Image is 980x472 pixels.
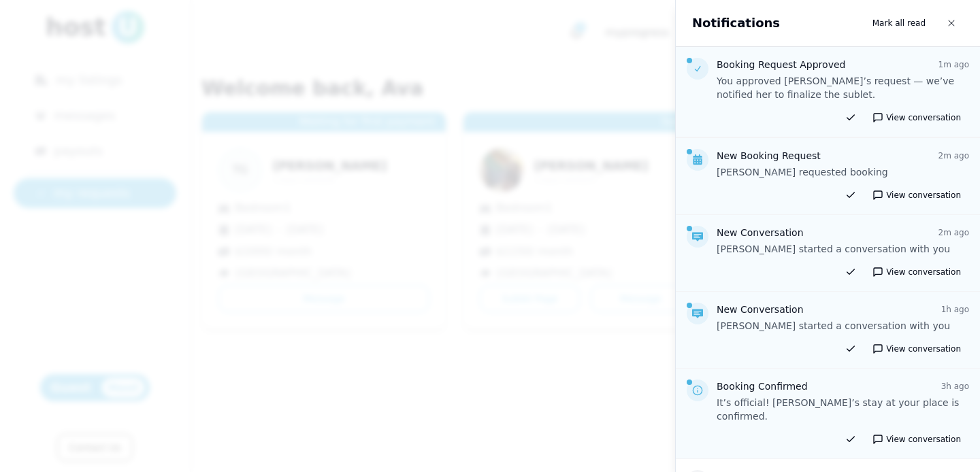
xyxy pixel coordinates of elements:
p: [PERSON_NAME] started a conversation with you [717,242,969,256]
p: 2m ago [938,227,969,238]
p: [PERSON_NAME] started a conversation with you [717,319,969,333]
h4: New Booking Request [717,149,821,163]
p: 1m ago [938,59,969,70]
h4: New Conversation [717,303,804,316]
button: View conversation [864,341,969,357]
p: 1h ago [941,304,969,315]
h2: Notifications [692,14,780,33]
p: You approved [PERSON_NAME]’s request — we’ve notified her to finalize the sublet. [717,74,969,101]
p: 3h ago [941,381,969,392]
h4: Booking Request Approved [717,58,845,71]
h4: New Conversation [717,226,804,239]
button: View conversation [864,431,969,448]
p: It’s official! [PERSON_NAME]’s stay at your place is confirmed. [717,396,969,423]
p: [PERSON_NAME] requested booking [717,165,969,179]
button: View conversation [864,187,969,203]
button: Mark all read [864,11,934,35]
p: 2m ago [938,150,969,161]
button: View conversation [864,264,969,280]
h4: Booking Confirmed [717,380,808,393]
button: View conversation [864,109,969,126]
